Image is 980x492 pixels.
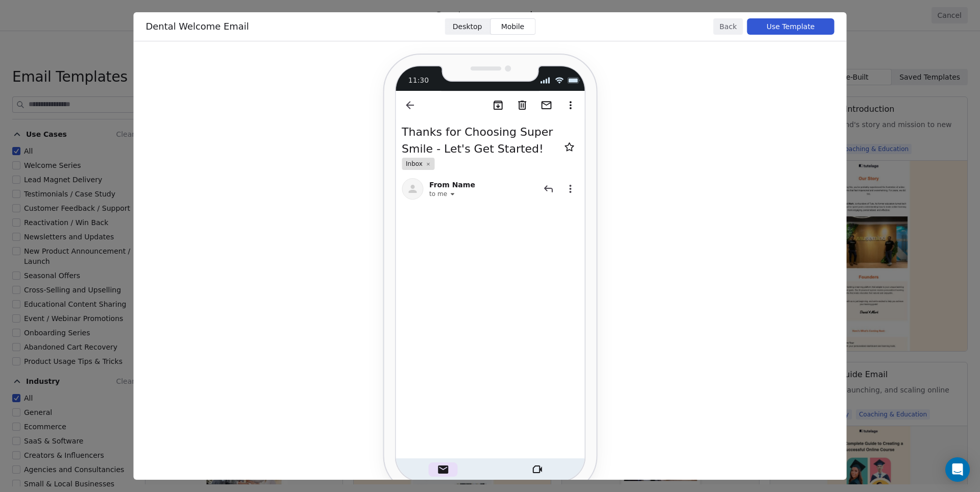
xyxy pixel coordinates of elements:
span: to me [429,190,447,198]
span: Dental Welcome Email [146,21,249,32]
iframe: HTML Preview [396,204,584,460]
span: From Name [429,180,475,190]
button: Back [714,18,743,35]
button: Use Template [747,18,835,35]
div: Open Intercom Messenger [945,457,970,482]
span: Inbox [406,160,423,168]
span: Desktop [453,21,482,32]
span: Thanks for Choosing Super Smile - Let's Get Started! [402,126,553,155]
span: 11:30 [408,75,429,86]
